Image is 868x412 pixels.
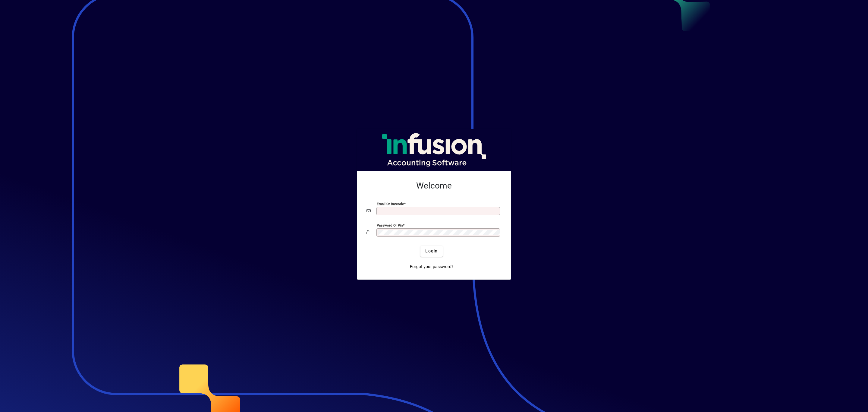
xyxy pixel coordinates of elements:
[407,261,456,272] a: Forgot your password?
[410,264,454,270] span: Forgot your password?
[377,201,404,206] mat-label: Email or Barcode
[377,223,403,227] mat-label: Password or Pin
[420,246,442,257] button: Login
[366,181,502,191] h2: Welcome
[425,248,438,254] span: Login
